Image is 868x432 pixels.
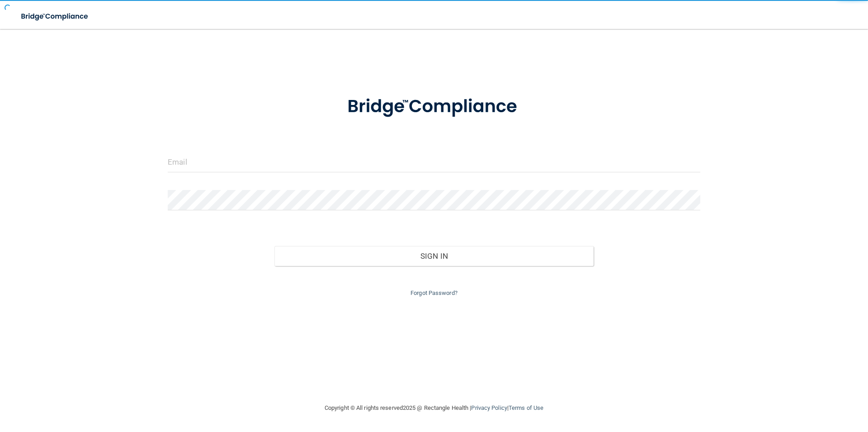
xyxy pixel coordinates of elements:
a: Terms of Use [509,404,543,411]
input: Email [168,152,700,172]
div: Copyright © All rights reserved 2025 @ Rectangle Health | | [269,394,599,423]
img: bridge_compliance_login_screen.278c3ca4.svg [14,7,97,26]
button: Sign In [274,246,594,266]
a: Privacy Policy [471,404,507,411]
a: Forgot Password? [410,290,458,296]
img: bridge_compliance_login_screen.278c3ca4.svg [329,83,539,130]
